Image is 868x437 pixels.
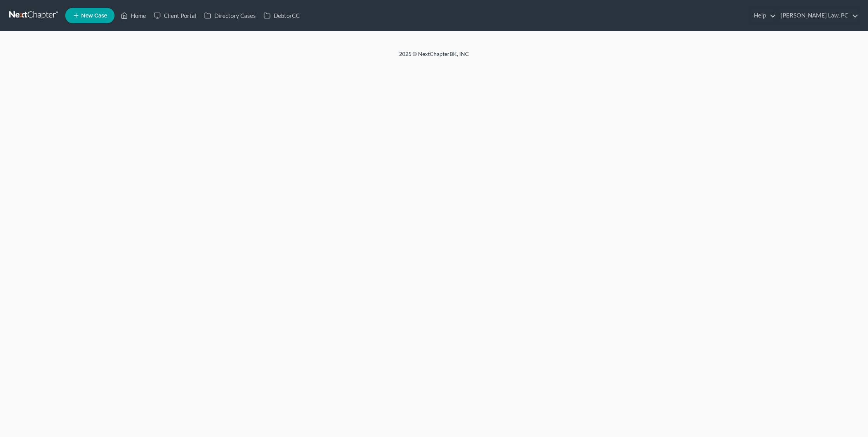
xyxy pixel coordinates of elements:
a: DebtorCC [260,9,304,23]
a: Directory Cases [200,9,260,23]
new-legal-case-button: New Case [65,8,115,23]
a: Help [750,9,776,23]
div: 2025 © NextChapterBK, INC [213,50,655,64]
a: Home [117,9,150,23]
a: Client Portal [150,9,200,23]
a: [PERSON_NAME] Law, PC [777,9,858,23]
